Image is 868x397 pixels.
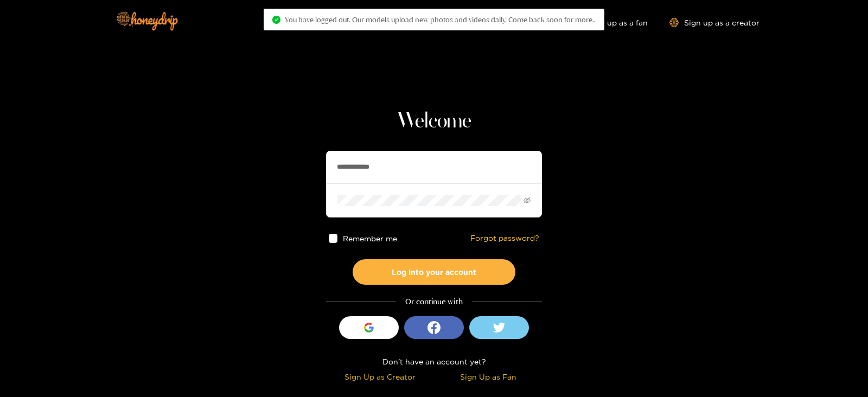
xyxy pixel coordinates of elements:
h1: Welcome [326,108,542,135]
a: Sign up as a creator [669,18,759,27]
div: Sign Up as Fan [437,370,539,383]
div: Don't have an account yet? [326,355,542,368]
span: eye-invisible [524,197,531,204]
a: Sign up as a fan [573,18,648,27]
div: Or continue with [326,296,542,308]
span: check-circle [272,16,280,24]
div: Sign Up as Creator [329,370,431,383]
span: Remember me [343,234,398,242]
span: You have logged out. Our models upload new photos and videos daily. Come back soon for more.. [285,15,596,24]
a: Forgot password? [470,234,539,243]
button: Log into your account [353,259,515,285]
